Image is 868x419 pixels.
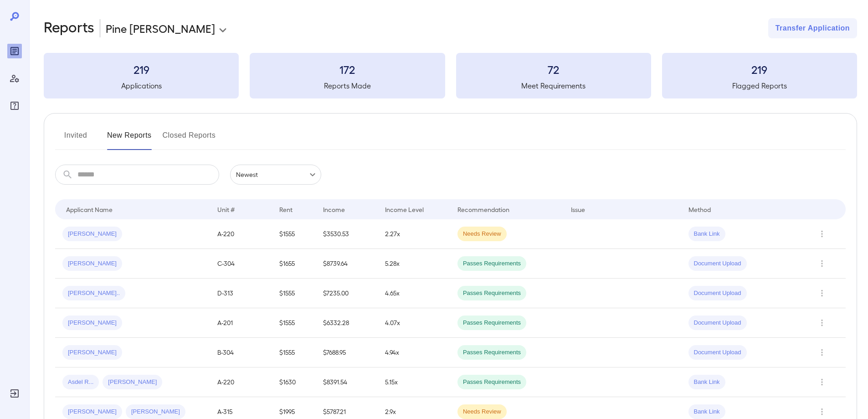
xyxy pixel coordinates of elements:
[272,367,316,397] td: $1630
[688,348,747,357] span: Document Upload
[323,204,345,215] div: Income
[457,319,526,327] span: Passes Requirements
[126,408,185,416] span: [PERSON_NAME]
[279,204,294,215] div: Rent
[378,279,450,308] td: 4.65x
[688,230,725,238] span: Bank Link
[44,18,94,38] h2: Reports
[217,204,235,215] div: Unit #
[688,289,747,298] span: Document Upload
[457,348,526,357] span: Passes Requirements
[815,227,829,241] button: Row Actions
[272,219,316,249] td: $1555
[457,204,509,215] div: Recommendation
[378,219,450,249] td: 2.27x
[378,308,450,338] td: 4.07x
[44,80,239,91] h5: Applications
[272,279,316,308] td: $1555
[457,378,526,387] span: Passes Requirements
[815,404,829,419] button: Row Actions
[230,165,321,185] div: Newest
[457,408,507,416] span: Needs Review
[385,204,424,215] div: Income Level
[272,249,316,279] td: $1655
[768,18,857,38] button: Transfer Application
[316,367,378,397] td: $8391.54
[272,308,316,338] td: $1555
[456,80,651,91] h5: Meet Requirements
[7,386,22,401] div: Log Out
[688,378,725,387] span: Bank Link
[62,259,122,268] span: [PERSON_NAME]
[44,53,857,98] summary: 219Applications172Reports Made72Meet Requirements219Flagged Reports
[316,279,378,308] td: $7235.00
[688,204,711,215] div: Method
[378,338,450,367] td: 4.94x
[62,348,122,357] span: [PERSON_NAME]
[107,128,152,150] button: New Reports
[66,204,113,215] div: Applicant Name
[7,71,22,86] div: Manage Users
[815,375,829,389] button: Row Actions
[688,259,747,268] span: Document Upload
[316,308,378,338] td: $6332.28
[316,219,378,249] td: $3530.53
[106,21,215,36] p: Pine [PERSON_NAME]
[815,345,829,360] button: Row Actions
[7,44,22,58] div: Reports
[210,219,272,249] td: A-220
[456,62,651,77] h3: 72
[457,259,526,268] span: Passes Requirements
[62,230,122,238] span: [PERSON_NAME]
[62,289,125,298] span: [PERSON_NAME]..
[62,319,122,327] span: [PERSON_NAME]
[316,338,378,367] td: $7688.95
[272,338,316,367] td: $1555
[55,128,96,150] button: Invited
[571,204,586,215] div: Issue
[210,249,272,279] td: C-304
[457,289,526,298] span: Passes Requirements
[316,249,378,279] td: $8739.64
[103,378,162,387] span: [PERSON_NAME]
[163,128,216,150] button: Closed Reports
[44,62,239,77] h3: 219
[815,286,829,300] button: Row Actions
[62,408,122,416] span: [PERSON_NAME]
[378,367,450,397] td: 5.15x
[210,279,272,308] td: D-313
[62,378,99,387] span: Asdel R...
[815,316,829,330] button: Row Actions
[688,319,747,327] span: Document Upload
[210,338,272,367] td: B-304
[688,408,725,416] span: Bank Link
[250,62,445,77] h3: 172
[210,308,272,338] td: A-201
[457,230,507,238] span: Needs Review
[250,80,445,91] h5: Reports Made
[210,367,272,397] td: A-220
[815,256,829,271] button: Row Actions
[7,98,22,113] div: FAQ
[662,80,857,91] h5: Flagged Reports
[662,62,857,77] h3: 219
[378,249,450,279] td: 5.28x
